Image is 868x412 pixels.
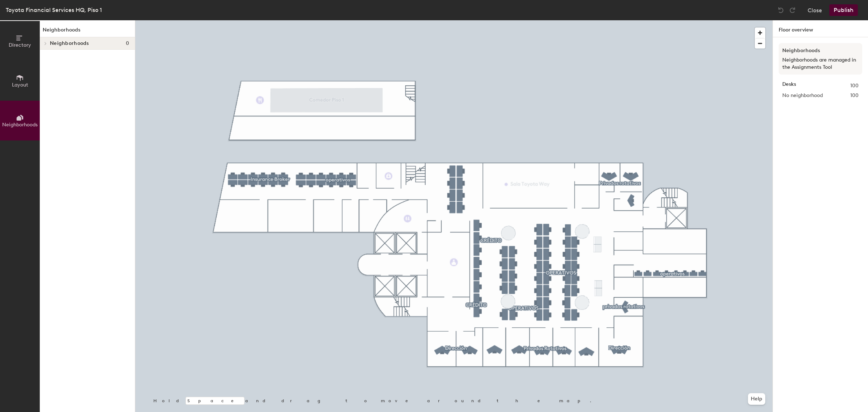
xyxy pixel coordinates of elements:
span: 100 [850,92,859,100]
span: Neighborhoods [50,41,89,46]
p: Neighborhoods are managed in the Assignments Tool [782,56,859,71]
h3: Neighborhoods [782,47,859,55]
h1: Neighborhoods [40,26,135,37]
div: Toyota Financial Services HQ, Piso 1 [6,5,102,14]
button: Publish [829,4,858,16]
span: 100 [850,82,859,90]
button: Close [808,4,822,16]
span: 0 [126,41,129,46]
h1: Floor overview [773,20,868,37]
span: Neighborhoods [2,122,38,128]
button: Help [748,393,765,405]
img: Redo [789,7,796,14]
strong: Desks [782,82,796,90]
img: Undo [777,7,784,14]
span: No neighborhood [782,92,823,100]
span: Directory [9,42,31,48]
span: Layout [12,82,28,88]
